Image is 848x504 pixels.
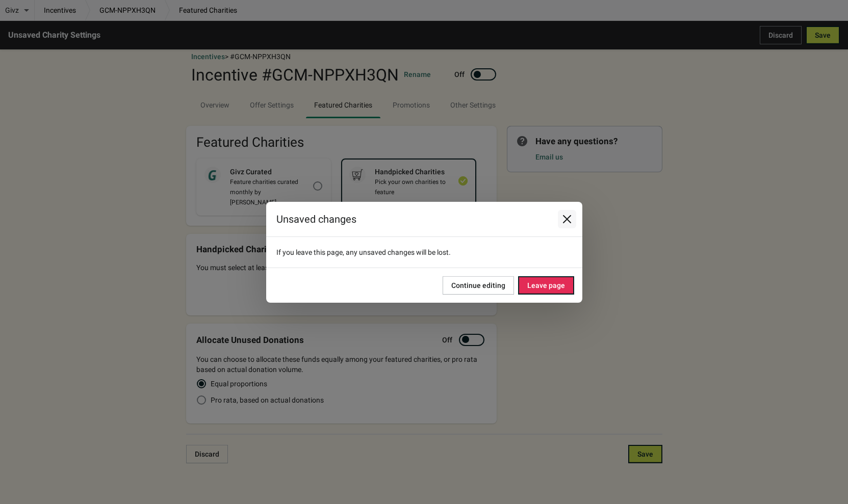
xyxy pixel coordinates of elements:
[558,210,576,228] button: Close
[527,281,565,289] span: Leave page
[443,276,514,295] button: Continue editing
[518,276,574,295] button: Leave page
[276,212,548,226] h2: Unsaved changes
[276,247,572,257] p: If you leave this page, any unsaved changes will be lost.
[451,281,505,289] span: Continue editing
